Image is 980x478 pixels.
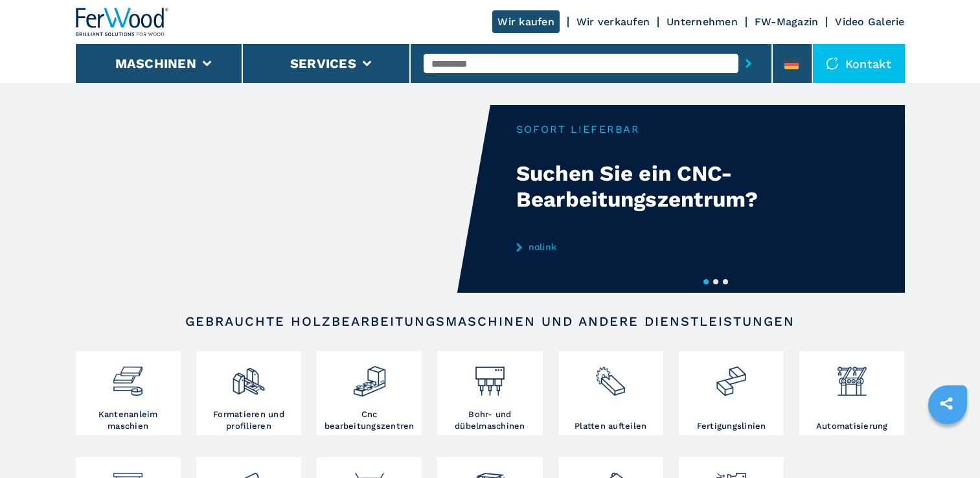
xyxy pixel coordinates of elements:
h2: Gebrauchte Holzbearbeitungsmaschinen und andere Dienstleistungen [117,313,863,329]
img: Ferwood [76,8,169,36]
button: 2 [713,279,718,284]
button: 3 [723,279,728,284]
a: sharethis [930,387,963,420]
a: Wir verkaufen [576,16,650,28]
a: Platten aufteilen [558,351,663,435]
h3: Fertigungslinien [697,420,766,432]
img: Kontakt [826,57,839,70]
img: bordatrici_1.png [111,354,145,398]
img: centro_di_lavoro_cnc_2.png [352,354,387,398]
button: submit-button [738,49,758,78]
button: 1 [703,279,709,284]
a: Unternehmen [667,16,738,28]
a: Formatieren und profilieren [196,351,301,435]
a: FW-Magazin [755,16,819,28]
a: Cnc bearbeitungszentren [317,351,422,435]
a: Automatisierung [799,351,904,435]
img: foratrici_inseritrici_2.png [473,354,507,398]
h3: Kantenanleim maschien [79,409,177,432]
button: Services [290,56,356,71]
img: squadratrici_2.png [231,354,266,398]
img: sezionatrici_2.png [593,354,628,398]
div: Kontakt [813,44,905,83]
a: Video Galerie [835,16,904,28]
h3: Bohr- und dübelmaschinen [440,409,539,432]
h3: Platten aufteilen [575,420,646,432]
video: Your browser does not support the video tag. [76,105,490,293]
h3: Formatieren und profilieren [199,409,298,432]
button: Maschinen [115,56,196,71]
h3: Cnc bearbeitungszentren [320,409,418,432]
a: nolink [516,242,770,252]
a: Kantenanleim maschien [76,351,181,435]
a: Bohr- und dübelmaschinen [437,351,542,435]
a: Fertigungslinien [679,351,784,435]
img: automazione.png [835,354,869,398]
img: linee_di_produzione_2.png [714,354,748,398]
a: Wir kaufen [492,10,560,33]
h3: Automatisierung [816,420,888,432]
